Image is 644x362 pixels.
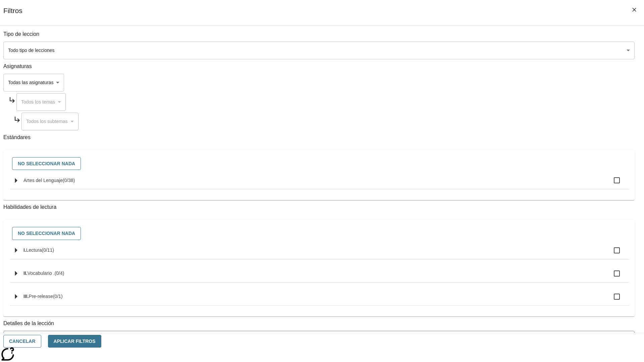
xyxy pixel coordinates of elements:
span: Lectura [26,247,42,253]
button: No seleccionar nada [12,157,81,170]
div: Seleccione estándares [9,156,629,172]
button: Cancelar [3,335,41,348]
button: Cerrar los filtros del Menú lateral [627,3,641,17]
span: I. [23,247,26,253]
p: Tipo de leccion [3,31,635,38]
ul: Seleccione estándares [10,172,629,195]
div: La Actividad cubre los factores a considerar para el ajuste automático del lexile [4,331,634,346]
button: Aplicar Filtros [48,335,101,348]
div: Seleccione un tipo de lección [3,42,635,59]
p: Asignaturas [3,63,635,70]
span: Pre-release [29,294,53,299]
span: II. [23,270,28,276]
span: Vocabulario . [28,270,55,276]
button: No seleccionar nada [12,227,81,240]
h1: Filtros [3,7,22,25]
span: 0 estándares seleccionados/1 estándares en grupo [53,294,63,299]
span: 0 estándares seleccionados/11 estándares en grupo [42,247,54,253]
span: III. [23,294,29,299]
span: 0 estándares seleccionados/4 estándares en grupo [55,270,64,276]
p: Habilidades de lectura [3,203,635,211]
p: Estándares [3,134,635,141]
div: Seleccione una Asignatura [21,113,78,130]
div: Seleccione una Asignatura [16,93,66,111]
div: Seleccione habilidades [9,225,629,242]
span: 0 estándares seleccionados/38 estándares en grupo [63,178,75,183]
div: Seleccione una Asignatura [3,74,64,92]
ul: Seleccione habilidades [10,242,629,311]
p: Detalles de la lección [3,320,635,327]
span: Artes del Lenguaje [23,178,63,183]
